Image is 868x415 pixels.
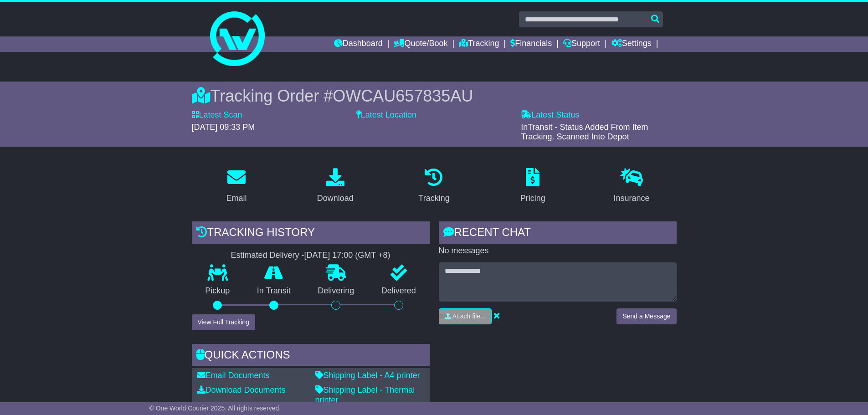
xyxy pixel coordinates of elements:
p: In Transit [243,286,304,296]
a: Email [220,165,252,208]
button: View Full Tracking [192,314,255,330]
div: Tracking history [192,221,430,246]
a: Insurance [608,165,656,208]
span: OWCAU657835AU [333,87,473,105]
div: Estimated Delivery - [192,251,430,261]
a: Pricing [514,165,551,208]
span: © One World Courier 2025. All rights reserved. [149,405,281,412]
a: Financials [510,36,552,52]
a: Settings [611,36,652,52]
a: Shipping Label - Thermal printer [315,385,415,405]
a: Shipping Label - A4 printer [315,371,420,380]
div: RECENT CHAT [439,221,677,246]
div: Insurance [614,192,650,205]
div: Download [317,192,354,205]
p: Delivering [304,286,368,296]
a: Download [311,165,360,208]
a: Quote/Book [394,36,447,52]
div: [DATE] 17:00 (GMT +8) [304,251,390,261]
div: Tracking Order # [192,86,677,106]
p: Pickup [192,286,244,296]
p: Delivered [368,286,430,296]
label: Latest Scan [192,110,242,120]
span: InTransit - Status Added From Item Tracking. Scanned Into Depot [521,123,648,142]
div: Tracking [418,192,449,205]
a: Support [563,36,600,52]
a: Email Documents [197,371,270,380]
div: Pricing [520,192,545,205]
span: [DATE] 09:33 PM [192,123,255,132]
label: Latest Location [356,110,416,120]
div: Quick Actions [192,344,430,369]
a: Tracking [412,165,455,208]
a: Download Documents [197,385,286,395]
div: Email [226,192,247,205]
label: Latest Status [521,110,579,120]
a: Dashboard [334,36,383,52]
p: No messages [439,246,677,256]
button: Send a Message [616,308,676,324]
a: Tracking [459,36,499,52]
